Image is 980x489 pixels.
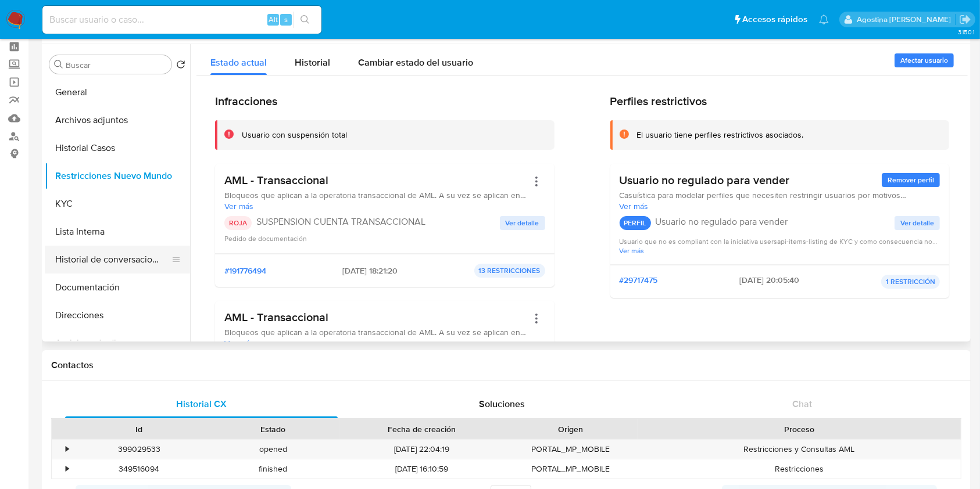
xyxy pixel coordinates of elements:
[819,15,829,24] a: Notificaciones
[512,423,630,435] div: Origen
[80,423,198,435] div: Id
[742,13,807,26] span: Accesos rápidos
[269,14,278,25] span: Alt
[792,397,812,411] span: Chat
[45,134,190,162] button: Historial Casos
[45,246,181,274] button: Historial de conversaciones
[503,440,638,459] div: PORTAL_MP_MOBILE
[214,423,332,435] div: Estado
[45,78,190,106] button: General
[206,440,341,459] div: opened
[646,423,953,435] div: Proceso
[45,162,190,190] button: Restricciones Nuevo Mundo
[293,12,317,28] button: search-icon
[176,60,185,73] button: Volver al orden por defecto
[54,60,63,69] button: Buscar
[45,274,190,301] button: Documentación
[45,106,190,134] button: Archivos adjuntos
[176,397,227,411] span: Historial CX
[479,397,525,411] span: Soluciones
[51,359,961,371] h1: Contactos
[72,440,206,459] div: 399029533
[66,444,69,455] div: •
[45,329,190,357] button: Anticipos de dinero
[340,459,503,479] div: [DATE] 16:10:59
[857,14,955,25] p: agostina.faruolo@mercadolibre.com
[959,13,971,26] a: Salir
[503,459,638,479] div: PORTAL_MP_MOBILE
[45,301,190,329] button: Direcciones
[638,459,961,479] div: Restricciones
[340,440,503,459] div: [DATE] 22:04:19
[66,60,167,70] input: Buscar
[66,463,69,474] div: •
[45,190,190,218] button: KYC
[348,423,495,435] div: Fecha de creación
[638,440,961,459] div: Restricciones y Consultas AML
[206,459,341,479] div: finished
[42,12,321,27] input: Buscar usuario o caso...
[72,459,206,479] div: 349516094
[284,14,288,25] span: s
[45,218,190,246] button: Lista Interna
[958,27,974,37] span: 3.150.1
